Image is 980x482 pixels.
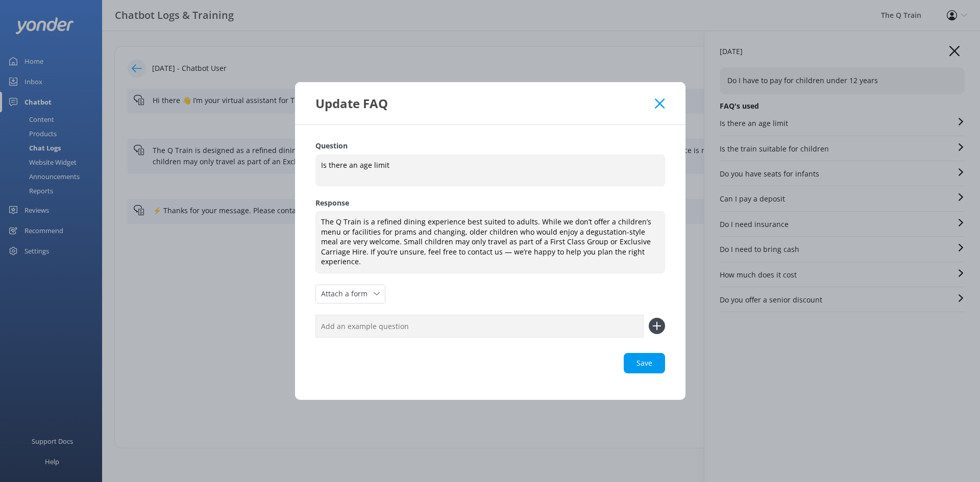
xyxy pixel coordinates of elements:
label: Question [315,140,665,151]
div: Update FAQ [315,95,655,112]
textarea: Is there an age limit [315,155,665,186]
span: Attach a form [321,288,374,299]
textarea: The Q Train is a refined dining experience best suited to adults. While we don’t offer a children... [315,211,665,273]
button: Close [655,98,665,109]
button: Save [624,353,665,373]
label: Response [315,197,665,209]
input: Add an example question [315,315,644,338]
